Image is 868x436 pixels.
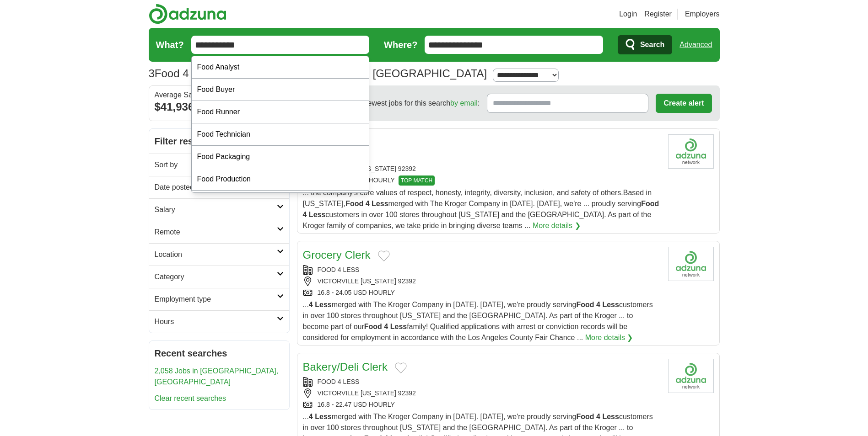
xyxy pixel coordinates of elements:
h1: Food 4 less Jobs in [GEOGRAPHIC_DATA], [GEOGRAPHIC_DATA] [149,67,487,80]
div: Food Science [192,191,369,213]
div: 16.8 - 22.47 USD HOURLY [303,400,661,409]
strong: Food [345,200,363,207]
div: FOOD 4 LESS [303,265,661,275]
div: FOOD 4 LESS [303,377,661,387]
strong: Less [602,413,619,420]
div: VICTORVILLE [US_STATE] 92392 [303,388,661,398]
strong: 4 [309,413,313,420]
strong: Less [309,211,325,218]
div: Food Packaging [192,146,369,168]
div: Food Buyer [192,79,369,101]
div: VICTORVILLE [US_STATE] 92392 [303,164,661,174]
label: Where? [384,38,417,52]
strong: Food [364,323,382,330]
a: 2,058 Jobs in [GEOGRAPHIC_DATA], [GEOGRAPHIC_DATA] [155,367,279,386]
a: More details ❯ [533,220,581,231]
strong: 4 [596,301,600,308]
a: Bakery/Deli Clerk [303,361,388,373]
strong: Less [602,301,619,308]
a: Location [149,243,289,266]
div: $41,936 [155,99,284,115]
strong: Less [372,200,388,207]
div: Average Salary [155,91,284,99]
h2: Location [155,249,277,260]
a: Clear recent searches [155,394,226,402]
h2: Filter results [149,129,289,154]
strong: 4 [596,413,600,420]
div: VICTORVILLE [US_STATE] 92392 [303,276,661,286]
a: Employers [685,9,720,20]
span: ... the company's core values of respect, honesty, integrity, diversity, inclusion, and safety of... [303,189,659,229]
strong: Food [577,413,594,420]
h2: Date posted [155,182,277,193]
span: Search [640,36,664,54]
div: FOOD 4 LESS [303,153,661,162]
strong: 4 [309,301,313,308]
a: Remote [149,221,289,243]
img: Company logo [668,247,714,281]
a: Date posted [149,176,289,198]
button: Create alert [656,94,712,113]
button: Search [618,35,672,54]
h2: Recent searches [155,346,284,360]
div: Food Analyst [192,56,369,79]
strong: Food [577,301,594,308]
strong: 4 [366,200,370,207]
img: Company logo [668,134,714,169]
span: Receive the newest jobs for this search : [323,98,480,109]
img: Adzuna logo [149,4,226,24]
a: Login [619,9,637,20]
a: Category [149,266,289,288]
strong: Food [641,200,659,207]
div: 16.8 - 24.05 USD HOURLY [303,175,661,186]
a: More details ❯ [585,332,633,343]
strong: Less [390,323,407,330]
strong: Less [315,413,331,420]
span: TOP MATCH [399,175,435,186]
div: Food Production [192,168,369,191]
span: 3 [149,65,155,82]
div: Food Technician [192,123,369,146]
h2: Category [155,271,277,282]
a: by email [450,99,478,107]
h2: Employment type [155,294,277,305]
a: Grocery Clerk [303,249,371,261]
h2: Sort by [155,160,277,170]
h2: Remote [155,227,277,238]
strong: 4 [303,211,307,218]
button: Add to favorite jobs [395,362,407,373]
a: Salary [149,198,289,221]
img: Company logo [668,359,714,393]
h2: Hours [155,316,277,327]
strong: Less [315,301,331,308]
span: ... merged with The Kroger Company in [DATE]. [DATE], we're proudly serving customers in over 100... [303,301,653,341]
div: 16.8 - 24.05 USD HOURLY [303,288,661,298]
a: Register [644,9,672,20]
a: Hours [149,310,289,333]
div: Food Runner [192,101,369,123]
label: What? [156,38,184,52]
a: Employment type [149,288,289,310]
h2: Salary [155,204,277,215]
a: Sort by [149,154,289,176]
strong: 4 [384,323,388,330]
a: Advanced [679,36,712,54]
button: Add to favorite jobs [378,250,390,261]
